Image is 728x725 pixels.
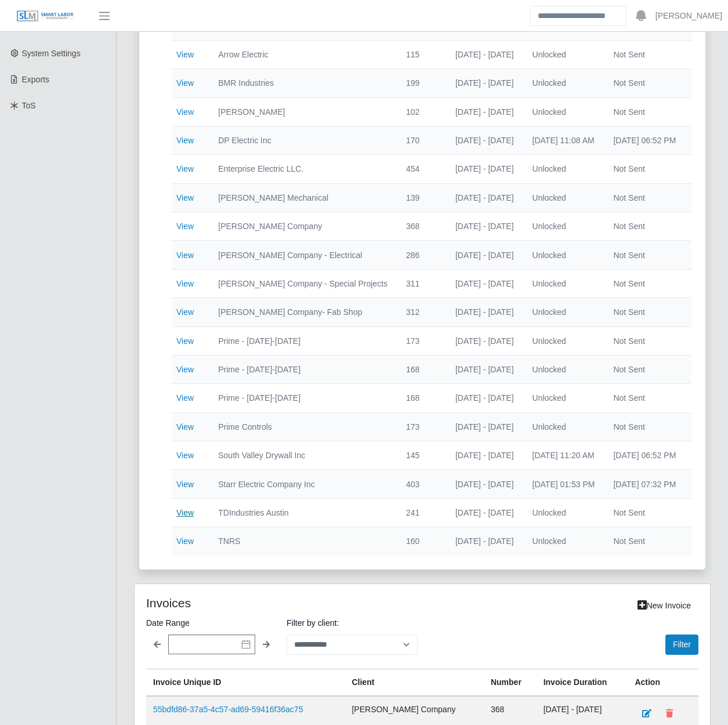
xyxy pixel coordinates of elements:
[397,69,446,97] td: 199
[537,669,628,696] th: Invoice Duration
[523,269,604,298] td: Unlocked
[604,97,685,126] td: Not Sent
[604,355,685,383] td: Not Sent
[397,212,446,241] td: 368
[446,269,523,298] td: [DATE] - [DATE]
[397,241,446,269] td: 286
[176,222,194,231] a: View
[397,298,446,327] td: 312
[176,251,194,260] a: View
[446,470,523,498] td: [DATE] - [DATE]
[446,183,523,212] td: [DATE] - [DATE]
[176,279,194,288] a: View
[209,355,397,383] td: Prime - [DATE]-[DATE]
[523,69,604,97] td: Unlocked
[523,298,604,327] td: Unlocked
[655,10,722,22] a: [PERSON_NAME]
[287,616,418,630] label: Filter by client:
[604,212,685,241] td: Not Sent
[397,40,446,68] td: 115
[176,451,194,460] a: View
[153,705,303,714] a: 55bdfd86-37a5-4c57-ad69-59416f36ac75
[176,164,194,173] a: View
[209,183,397,212] td: [PERSON_NAME] Mechanical
[209,441,397,470] td: South Valley Drywall Inc
[523,327,604,355] td: Unlocked
[176,365,194,374] a: View
[146,596,366,610] h4: Invoices
[530,6,626,26] input: Search
[176,307,194,317] a: View
[209,212,397,241] td: [PERSON_NAME] Company
[604,183,685,212] td: Not Sent
[176,136,194,145] a: View
[176,422,194,432] a: View
[523,126,604,154] td: [DATE] 11:08 AM
[604,327,685,355] td: Not Sent
[604,441,685,470] td: [DATE] 06:52 PM
[630,596,698,616] a: New Invoice
[176,536,194,546] a: View
[523,498,604,527] td: Unlocked
[397,384,446,412] td: 168
[604,40,685,68] td: Not Sent
[604,69,685,97] td: Not Sent
[397,355,446,383] td: 168
[22,49,81,58] span: System Settings
[397,155,446,183] td: 454
[523,441,604,470] td: [DATE] 11:20 AM
[176,78,194,88] a: View
[209,126,397,154] td: DP Electric Inc
[22,101,36,110] span: ToS
[446,527,523,556] td: [DATE] - [DATE]
[176,508,194,517] a: View
[22,75,49,84] span: Exports
[446,212,523,241] td: [DATE] - [DATE]
[604,155,685,183] td: Not Sent
[628,669,698,696] th: Action
[397,412,446,441] td: 173
[209,97,397,126] td: [PERSON_NAME]
[176,50,194,59] a: View
[176,193,194,202] a: View
[446,155,523,183] td: [DATE] - [DATE]
[484,669,537,696] th: Number
[397,97,446,126] td: 102
[446,126,523,154] td: [DATE] - [DATE]
[176,107,194,117] a: View
[604,384,685,412] td: Not Sent
[397,126,446,154] td: 170
[209,412,397,441] td: Prime Controls
[523,412,604,441] td: Unlocked
[16,10,74,23] img: SLM Logo
[397,498,446,527] td: 241
[446,441,523,470] td: [DATE] - [DATE]
[604,126,685,154] td: [DATE] 06:52 PM
[604,498,685,527] td: Not Sent
[523,155,604,183] td: Unlocked
[446,69,523,97] td: [DATE] - [DATE]
[523,470,604,498] td: [DATE] 01:53 PM
[209,69,397,97] td: BMR Industries
[604,298,685,327] td: Not Sent
[446,97,523,126] td: [DATE] - [DATE]
[523,384,604,412] td: Unlocked
[176,336,194,346] a: View
[446,298,523,327] td: [DATE] - [DATE]
[446,241,523,269] td: [DATE] - [DATE]
[397,470,446,498] td: 403
[523,527,604,556] td: Unlocked
[604,470,685,498] td: [DATE] 07:32 PM
[523,212,604,241] td: Unlocked
[209,298,397,327] td: [PERSON_NAME] Company- Fab Shop
[209,269,397,298] td: [PERSON_NAME] Company - Special Projects
[345,669,483,696] th: Client
[209,498,397,527] td: TDIndustries Austin
[176,480,194,489] a: View
[397,527,446,556] td: 160
[209,155,397,183] td: Enterprise Electric LLC.
[604,527,685,556] td: Not Sent
[176,393,194,403] a: View
[523,40,604,68] td: Unlocked
[446,355,523,383] td: [DATE] - [DATE]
